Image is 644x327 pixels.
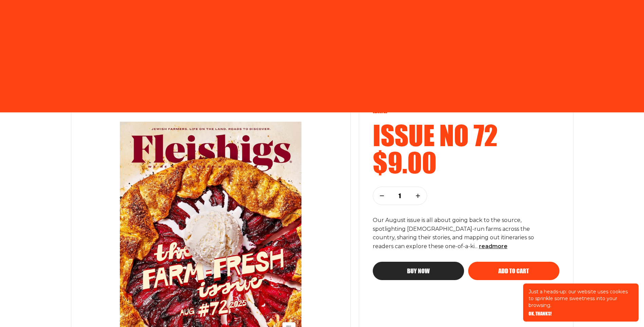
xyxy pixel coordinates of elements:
[373,216,548,251] p: Our August issue is all about going back to the source, spotlighting [DEMOGRAPHIC_DATA]-run farms...
[407,268,430,274] span: Buy now
[529,311,552,316] button: OK, THANKS!
[395,192,404,200] p: 1
[479,243,508,249] span: read more
[529,288,633,309] p: Just a heads-up: our website uses cookies to sprinkle some sweetness into your browsing.
[373,121,559,149] h2: Issue no 72
[498,268,529,274] span: Add to cart
[373,262,464,280] button: Buy now
[373,149,559,176] h2: $9.00
[468,262,559,280] button: Add to cart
